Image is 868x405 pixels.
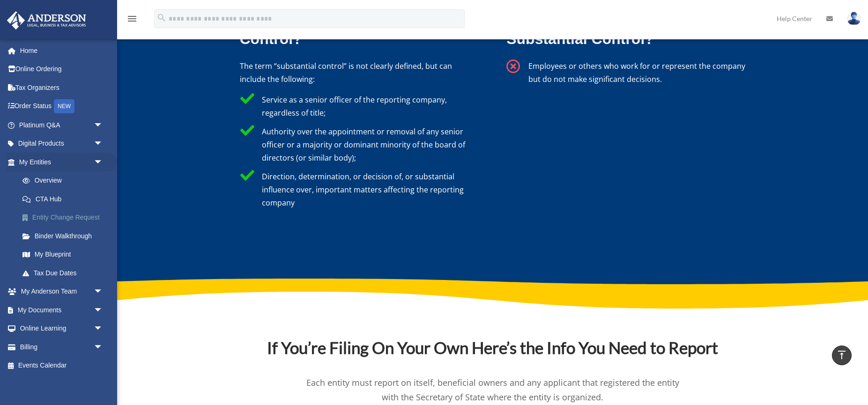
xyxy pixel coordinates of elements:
a: My Anderson Teamarrow_drop_down [7,282,117,301]
a: Online Ordering [7,60,117,79]
a: Order StatusNEW [7,97,117,116]
a: Tax Due Dates [13,264,117,282]
img: Anderson Advisors Platinum Portal [4,11,89,29]
p: Employees or others who work for or represent the company but do not make significant decisions. [528,59,745,86]
a: My Documentsarrow_drop_down [7,301,117,319]
a: Online Learningarrow_drop_down [7,319,117,338]
a: Home [7,41,117,60]
span: arrow_drop_down [94,319,112,339]
span: arrow_drop_down [94,116,112,135]
span: arrow_drop_down [94,134,112,154]
a: Overview [13,171,117,190]
span: arrow_drop_down [94,282,112,302]
div: NEW [54,99,74,113]
a: Billingarrow_drop_down [7,338,117,356]
span: arrow_drop_down [94,301,112,320]
a: My Blueprint [13,245,117,264]
p: Authority over the appointment or removal of any senior officer or a majority or dominant minorit... [262,125,479,164]
span: arrow_drop_down [94,153,112,172]
a: Digital Productsarrow_drop_down [7,134,117,153]
p: Each entity must report on itself, beneficial owners and any applicant that registered the entity... [305,376,680,405]
a: vertical_align_top [832,346,852,365]
a: CTA Hub [13,190,112,208]
a: menu [126,16,138,24]
p: The term “substantial control” is not clearly defined, but can include the following: [240,59,479,86]
a: My Entitiesarrow_drop_down [7,153,117,171]
a: Binder Walkthrough [13,227,117,245]
a: Platinum Q&Aarrow_drop_down [7,116,117,134]
a: Events Calendar [7,356,117,375]
i: menu [126,13,138,24]
span:  [506,59,520,74]
i: vertical_align_top [836,349,847,361]
span: arrow_drop_down [94,338,112,357]
img: User Pic [847,12,861,25]
p: Service as a senior officer of the reporting company, regardless of title; [262,93,479,119]
h2: If You’re Filing On Your Own Here’s the Info You Need to Report [240,339,746,361]
p: Direction, determination, or decision of, or substantial influence over, important matters affect... [262,170,479,209]
i: search [156,13,167,23]
a: Tax Organizers [7,78,117,97]
a: Entity Change Request [13,208,117,227]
